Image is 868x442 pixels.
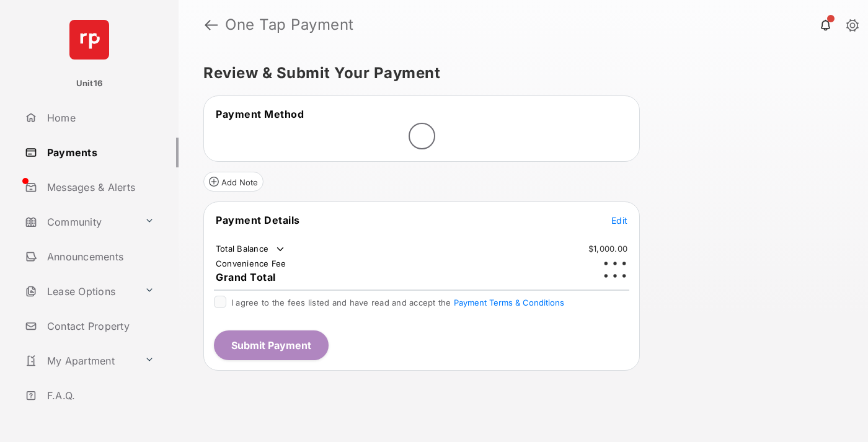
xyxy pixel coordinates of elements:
[69,20,109,60] img: svg+xml;base64,PHN2ZyB4bWxucz0iaHR0cDovL3d3dy53My5vcmcvMjAwMC9zdmciIHdpZHRoPSI2NCIgaGVpZ2h0PSI2NC...
[214,330,329,360] button: Submit Payment
[203,66,833,81] h5: Review & Submit Your Payment
[20,346,139,376] a: My Apartment
[20,381,179,410] a: F.A.Q.
[76,77,103,90] p: Unit16
[588,243,628,254] td: $1,000.00
[231,298,564,307] span: I agree to the fees listed and have read and accept the
[216,271,276,283] span: Grand Total
[215,243,286,255] td: Total Balance
[203,172,263,192] button: Add Note
[611,215,627,226] span: Edit
[20,276,139,306] a: Lease Options
[20,311,179,341] a: Contact Property
[20,103,179,133] a: Home
[216,214,300,226] span: Payment Details
[20,138,179,167] a: Payments
[454,298,564,307] button: I agree to the fees listed and have read and accept the
[20,172,179,202] a: Messages & Alerts
[20,242,179,272] a: Announcements
[611,214,627,226] button: Edit
[215,258,287,269] td: Convenience Fee
[20,207,139,237] a: Community
[216,108,304,120] span: Payment Method
[225,17,354,32] strong: One Tap Payment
